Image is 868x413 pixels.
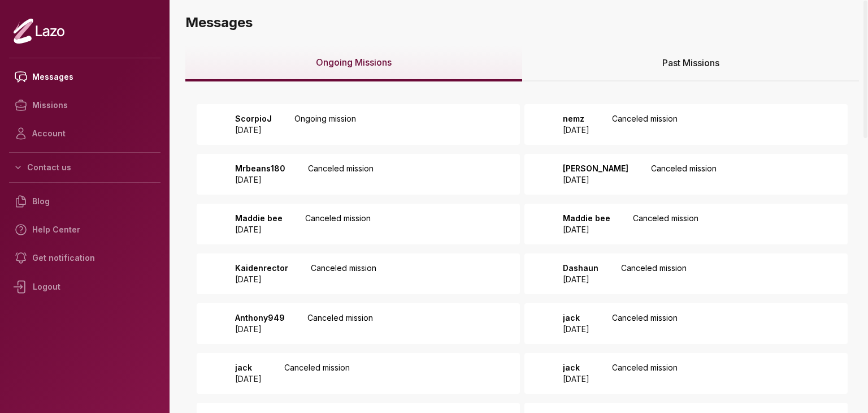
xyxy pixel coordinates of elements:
[563,263,598,274] p: Dashaun
[9,63,160,91] a: Messages
[563,373,589,385] p: [DATE]
[294,113,356,136] p: Ongoing mission
[235,312,285,324] p: Anthony949
[9,244,160,272] a: Get notification
[308,163,374,186] p: Canceled mission
[9,187,160,216] a: Blog
[651,163,717,186] p: Canceled mission
[235,362,262,373] p: jack
[235,213,283,224] p: Maddie bee
[563,324,589,335] p: [DATE]
[612,362,678,385] p: Canceled mission
[612,113,678,136] p: Canceled mission
[9,119,160,148] a: Account
[563,113,589,124] p: nemz
[563,174,628,186] p: [DATE]
[563,124,589,136] p: [DATE]
[9,157,160,178] button: Contact us
[563,213,610,224] p: Maddie bee
[9,272,160,302] div: Logout
[235,124,272,136] p: [DATE]
[235,224,283,235] p: [DATE]
[235,324,285,335] p: [DATE]
[563,163,628,174] p: [PERSON_NAME]
[563,312,589,324] p: jack
[235,113,272,124] p: ScorpioJ
[235,174,285,186] p: [DATE]
[235,263,288,274] p: Kaidenrector
[633,213,698,235] p: Canceled mission
[563,274,598,285] p: [DATE]
[305,213,371,235] p: Canceled mission
[9,91,160,119] a: Missions
[563,224,610,235] p: [DATE]
[235,274,288,285] p: [DATE]
[621,263,687,285] p: Canceled mission
[563,362,589,373] p: jack
[311,263,376,285] p: Canceled mission
[316,55,392,69] span: Ongoing Missions
[284,362,350,385] p: Canceled mission
[612,312,678,335] p: Canceled mission
[185,14,859,32] h3: Messages
[9,216,160,244] a: Help Center
[235,373,262,385] p: [DATE]
[235,163,285,174] p: Mrbeans180
[662,56,719,70] span: Past Missions
[307,312,373,335] p: Canceled mission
